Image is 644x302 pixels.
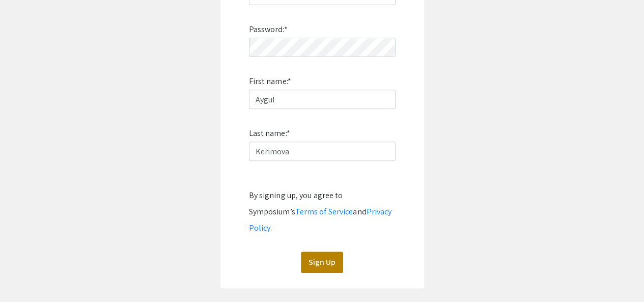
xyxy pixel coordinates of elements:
label: Last name: [249,125,290,142]
button: Sign Up [301,252,343,273]
label: Password: [249,21,288,38]
div: By signing up, you agree to Symposium’s and . [249,187,396,236]
iframe: Chat [8,256,43,294]
label: First name: [249,73,291,90]
a: Terms of Service [295,206,353,217]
